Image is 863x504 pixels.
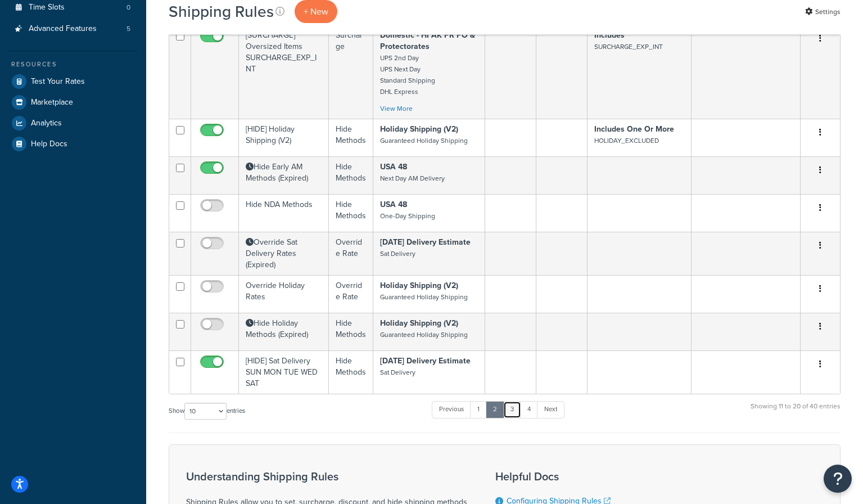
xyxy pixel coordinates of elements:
td: Hide NDA Methods [239,194,329,232]
td: Hide Methods [329,313,374,350]
small: Sat Delivery [380,249,415,259]
select: Showentries [184,403,227,420]
span: Marketplace [31,98,73,107]
td: Hide Methods [329,350,374,394]
strong: USA 48 [380,199,407,210]
h3: Helpful Docs [495,470,680,483]
strong: Holiday Shipping (V2) [380,317,458,329]
span: Advanced Features [29,24,97,34]
strong: Holiday Shipping (V2) [380,123,458,135]
small: Guaranteed Holiday Shipping [380,330,468,340]
a: Test Your Rates [8,71,138,92]
span: Analytics [31,119,62,128]
div: Resources [8,60,138,69]
td: Override Rate [329,232,374,275]
h1: Shipping Rules [169,1,274,22]
td: [SURCHARGE] Oversized Items SURCHARGE_EXP_INT [239,25,329,119]
span: Time Slots [29,3,65,12]
li: Advanced Features [8,19,138,39]
a: 4 [520,401,538,418]
td: Override Rate [329,275,374,313]
td: [HIDE] Holiday Shipping (V2) [239,119,329,156]
a: 1 [470,401,487,418]
td: Hide Early AM Methods (Expired) [239,156,329,194]
h3: Understanding Shipping Rules [186,470,467,483]
span: Test Your Rates [31,77,85,87]
a: Marketplace [8,92,138,112]
strong: Includes One Or More [594,123,674,135]
td: Hide Methods [329,156,374,194]
small: Guaranteed Holiday Shipping [380,136,468,146]
span: 0 [126,3,130,12]
small: SURCHARGE_EXP_INT [594,42,663,52]
strong: Domestic - HI AK PR PO & Protectorates [380,29,475,52]
td: [HIDE] Sat Delivery SUN MON TUE WED SAT [239,350,329,394]
small: UPS 2nd Day UPS Next Day Standard Shipping DHL Express [380,53,435,97]
strong: [DATE] Delivery Estimate [380,236,471,248]
div: Showing 11 to 20 of 40 entries [751,400,841,424]
a: Settings [805,4,841,20]
strong: USA 48 [380,161,407,173]
td: Hide Methods [329,119,374,156]
a: 2 [486,401,504,418]
small: Guaranteed Holiday Shipping [380,292,468,302]
strong: [DATE] Delivery Estimate [380,355,471,367]
small: One-Day Shipping [380,211,435,221]
td: Hide Holiday Methods (Expired) [239,313,329,350]
label: Show entries [169,403,245,420]
span: Help Docs [31,139,67,149]
strong: Holiday Shipping (V2) [380,280,458,291]
a: View More [380,103,413,114]
strong: Includes [594,29,625,41]
a: Previous [432,401,471,418]
span: 5 [126,24,130,34]
td: Override Sat Delivery Rates (Expired) [239,232,329,275]
a: Help Docs [8,134,138,154]
small: Next Day AM Delivery [380,173,445,183]
td: Override Holiday Rates [239,275,329,313]
a: Next [537,401,564,418]
a: Analytics [8,113,138,133]
a: Advanced Features 5 [8,19,138,39]
button: Open Resource Center [824,465,852,493]
a: 3 [503,401,521,418]
small: HOLIDAY_EXCLUDED [594,136,659,146]
td: Surcharge [329,25,374,119]
small: Sat Delivery [380,367,415,377]
td: Hide Methods [329,194,374,232]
